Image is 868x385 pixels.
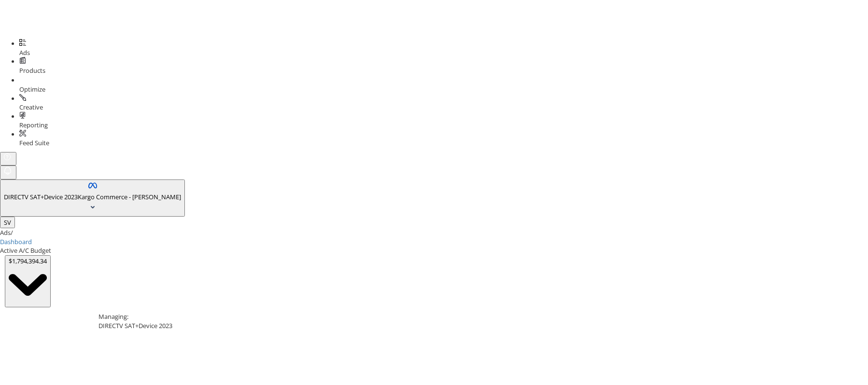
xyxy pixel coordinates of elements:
[19,103,43,111] span: Creative
[19,85,45,94] span: Optimize
[98,321,861,330] div: DIRECTV SAT+Device 2023
[4,218,11,227] span: SV
[78,192,181,201] span: Kargo Commerce - [PERSON_NAME]
[19,48,30,57] span: Ads
[98,312,861,321] div: Managing:
[5,255,51,307] button: $1,794,394.34
[19,66,45,75] span: Products
[19,138,49,147] span: Feed Suite
[19,121,48,129] span: Reporting
[9,257,47,266] div: $1,794,394.34
[4,192,78,201] span: DIRECTV SAT+Device 2023
[11,228,13,237] span: /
